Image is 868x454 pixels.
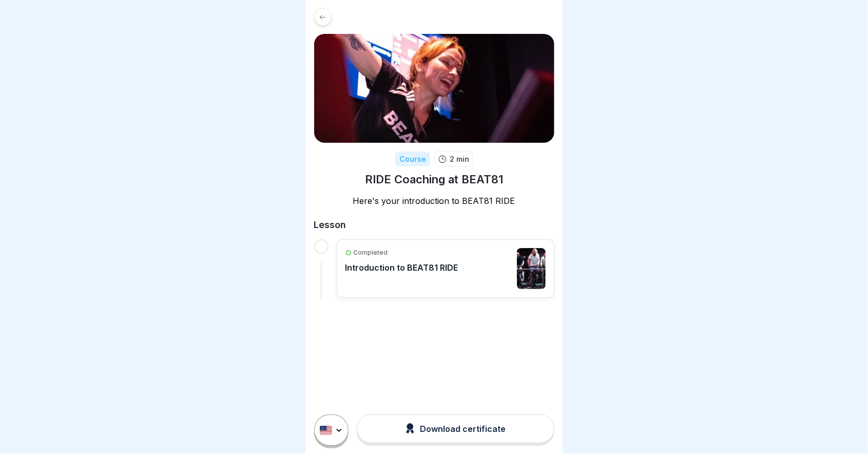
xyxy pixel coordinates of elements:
p: Completed [354,248,388,257]
img: cljrv6s4k05iveu01zyqxqujo.jpg [517,248,546,289]
h2: Lesson [314,219,554,231]
a: CompletedIntroduction to BEAT81 RIDE [345,248,546,289]
div: Download certificate [406,423,506,434]
img: q88dyahn24cs2rz0mlu04dnd.png [314,34,554,143]
h1: RIDE Coaching at BEAT81 [365,172,503,187]
p: 2 min [450,154,469,164]
img: us.svg [320,426,332,435]
button: Download certificate [357,414,554,443]
p: Introduction to BEAT81 RIDE [345,262,458,273]
p: Here's your introduction to BEAT81 RIDE [314,195,554,206]
div: Course [395,152,430,166]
